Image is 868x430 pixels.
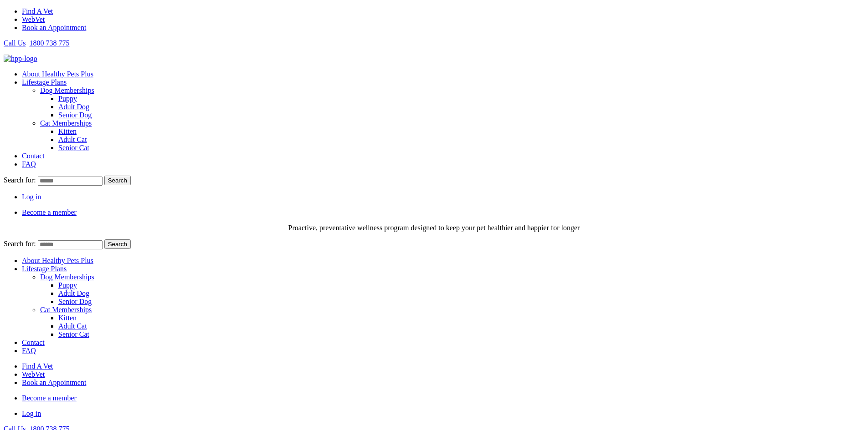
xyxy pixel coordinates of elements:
[22,7,53,15] a: Find A Vet
[58,322,87,330] a: Adult Cat
[22,160,36,168] a: FAQ
[22,347,36,354] a: FAQ
[104,239,131,249] button: Search
[58,127,77,135] a: Kitten
[22,78,67,86] a: Lifestage Plans
[22,208,77,216] a: Become a member
[22,379,86,386] a: Book an Appointment
[38,177,103,186] input: Search for:
[22,70,93,78] a: About Healthy Pets Plus
[4,39,69,47] a: Call Us1800 738 775
[4,55,37,63] img: hpp-logo
[22,339,45,346] a: Contact
[4,224,864,232] p: Proactive, preventative wellness program designed to keep your pet healthier and happier for longer
[22,152,45,160] a: Contact
[40,273,94,281] a: Dog Memberships
[58,103,89,111] a: Adult Dog
[22,257,93,264] a: About Healthy Pets Plus
[22,15,45,23] a: WebVet
[22,370,45,378] a: WebVet
[22,24,86,31] a: Book an Appointment
[4,176,36,184] span: Search for:
[58,298,92,305] a: Senior Dog
[4,39,26,47] span: Call Us
[22,193,41,201] a: Log in
[40,119,92,127] a: Cat Memberships
[22,265,67,273] a: Lifestage Plans
[40,306,92,314] a: Cat Memberships
[22,362,53,370] a: Find A Vet
[58,144,89,152] a: Senior Cat
[4,240,36,248] span: Search for:
[58,136,87,143] a: Adult Cat
[58,281,77,289] a: Puppy
[58,330,89,338] a: Senior Cat
[58,95,77,102] a: Puppy
[38,240,103,249] input: Search for:
[58,314,77,322] a: Kitten
[22,394,77,402] a: Become a member
[40,86,94,94] a: Dog Memberships
[58,111,92,119] a: Senior Dog
[22,410,41,417] a: Log in
[104,176,131,185] button: Search
[58,289,89,297] a: Adult Dog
